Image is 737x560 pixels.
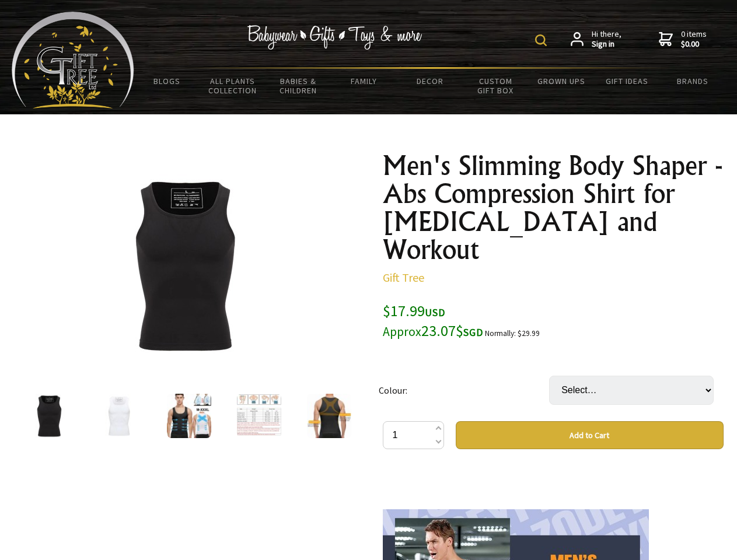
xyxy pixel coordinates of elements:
span: Hi there, [592,29,621,50]
a: Decor [397,69,463,93]
a: Gift Tree [383,270,424,285]
td: Colour: [379,359,549,421]
a: 0 items$0.00 [659,29,707,50]
img: Men's Slimming Body Shaper - Abs Compression Shirt for Gynecomastia and Workout [167,394,211,438]
strong: Sign in [592,39,621,50]
img: Men's Slimming Body Shaper - Abs Compression Shirt for Gynecomastia and Workout [93,174,275,356]
small: Normally: $29.99 [485,328,540,338]
a: Gift Ideas [594,69,660,93]
strong: $0.00 [681,39,707,50]
a: Family [331,69,397,93]
a: All Plants Collection [200,69,266,103]
a: Brands [660,69,726,93]
span: $17.99 23.07$ [383,301,483,340]
img: Babyware - Gifts - Toys and more... [12,12,134,108]
a: Grown Ups [528,69,594,93]
button: Add to Cart [456,421,724,449]
span: 0 items [681,29,707,50]
img: Babywear - Gifts - Toys & more [247,25,422,50]
small: Approx [383,324,421,339]
a: Babies & Children [266,69,331,103]
a: Custom Gift Box [463,69,529,103]
img: Men's Slimming Body Shaper - Abs Compression Shirt for Gynecomastia and Workout [97,394,141,438]
img: product search [535,34,547,46]
img: Men's Slimming Body Shaper - Abs Compression Shirt for Gynecomastia and Workout [307,394,351,438]
span: USD [425,306,445,319]
img: Men's Slimming Body Shaper - Abs Compression Shirt for Gynecomastia and Workout [237,394,281,438]
a: Hi there,Sign in [571,29,621,50]
img: Men's Slimming Body Shaper - Abs Compression Shirt for Gynecomastia and Workout [27,394,71,438]
a: BLOGS [134,69,200,93]
span: SGD [463,325,483,339]
h1: Men's Slimming Body Shaper - Abs Compression Shirt for [MEDICAL_DATA] and Workout [383,152,724,264]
